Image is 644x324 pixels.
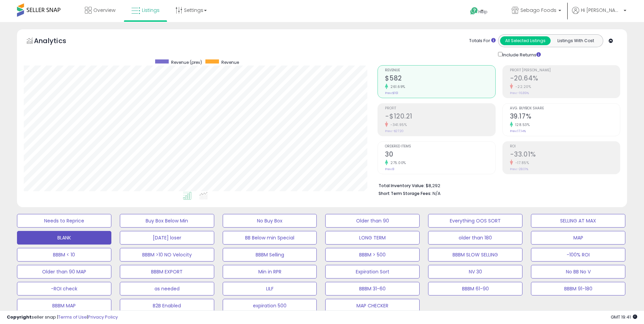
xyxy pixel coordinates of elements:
span: Ordered Items [385,145,495,148]
small: -341.95% [388,122,407,127]
div: seller snap | | [7,314,118,321]
button: No BB No V [531,265,625,278]
button: Listings With Cost [550,36,601,45]
a: Help [465,2,501,22]
strong: Copyright [7,314,32,320]
a: Hi [PERSON_NAME] [572,7,626,22]
small: Prev: -16.89% [510,91,529,95]
button: Needs to Reprice [17,214,111,228]
button: BBBM 91-180 [531,282,625,295]
button: No Buy Box [223,214,317,228]
button: B2B Enabled [120,299,214,312]
div: Include Returns [493,51,549,58]
small: -17.85% [513,160,529,165]
small: Prev: $161 [385,91,398,95]
button: LONG TERM [325,231,420,245]
small: 128.53% [513,122,530,127]
button: [DATE] loser [120,231,214,245]
h2: -$120.21 [385,112,495,122]
button: -ROI check [17,282,111,295]
small: 261.69% [388,84,405,89]
button: BB Below min Special [223,231,317,245]
button: BBBM 61-90 [428,282,522,295]
button: Buy Box Below Min [120,214,214,228]
h2: 30 [385,150,495,160]
button: MAP [531,231,625,245]
small: Prev: 8 [385,167,394,171]
button: Everything OOS SORT [428,214,522,228]
button: SELLING AT MAX [531,214,625,228]
b: Short Term Storage Fees: [379,191,431,196]
button: BBBM EXPORT [120,265,214,278]
button: All Selected Listings [500,36,551,45]
span: Sebago Foods [520,7,556,14]
button: Older than 90 [325,214,420,228]
button: LILF [223,282,317,295]
span: Avg. Buybox Share [510,107,620,110]
h2: -33.01% [510,150,620,160]
span: ROI [510,145,620,148]
a: Terms of Use [58,314,87,320]
span: Hi [PERSON_NAME] [581,7,622,14]
button: as needed [120,282,214,295]
div: Totals For [469,38,496,44]
small: 275.00% [388,160,406,165]
button: BBBM 31-60 [325,282,420,295]
span: Revenue [221,59,239,65]
h2: 39.17% [510,112,620,122]
span: Revenue [385,69,495,72]
h2: -20.64% [510,74,620,84]
small: -22.20% [513,84,531,89]
button: NV 30 [428,265,522,278]
h2: $582 [385,74,495,84]
button: Min in RPR [223,265,317,278]
span: Revenue (prev) [171,59,202,65]
button: BBBM < 10 [17,248,111,262]
button: BBBM MAP [17,299,111,312]
h5: Analytics [34,36,79,47]
button: BBBM > 500 [325,248,420,262]
button: expiration 500 [223,299,317,312]
i: Get Help [470,7,478,15]
small: Prev: 17.14% [510,129,526,133]
button: -100% ROI [531,248,625,262]
li: $8,292 [379,181,615,189]
button: BBBM >10 NO Velocity [120,248,214,262]
button: older than 180 [428,231,522,245]
span: Listings [142,7,160,14]
button: Older than 90 MAP [17,265,111,278]
span: Overview [93,7,115,14]
span: Profit [385,107,495,110]
small: Prev: -$27.20 [385,129,404,133]
button: Expiration Sort [325,265,420,278]
a: Privacy Policy [88,314,118,320]
span: N/A [433,190,441,197]
b: Total Inventory Value: [379,183,425,188]
button: BBBM Selling [223,248,317,262]
button: BBBM SLOW SELLING [428,248,522,262]
button: BLANK [17,231,111,245]
span: 2025-08-12 19:41 GMT [611,314,637,320]
small: Prev: -28.01% [510,167,528,171]
button: MAP CHECKER [325,299,420,312]
span: Help [478,9,487,15]
span: Profit [PERSON_NAME] [510,69,620,72]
